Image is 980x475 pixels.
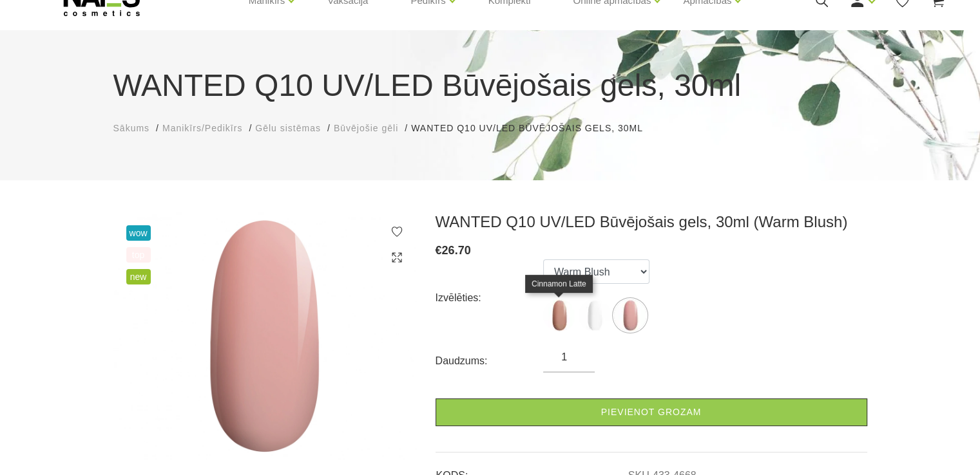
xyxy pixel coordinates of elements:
[614,299,646,331] img: ...
[436,212,867,232] h3: WANTED Q10 UV/LED Būvējošais gels, 30ml (Warm Blush)
[436,288,544,308] div: Izvēlēties:
[126,225,151,241] span: wow
[411,122,656,135] li: WANTED Q10 UV/LED Būvējošais gels, 30ml
[442,244,471,257] span: 26.70
[113,212,416,460] img: WANTED Q10 UV/LED Būvējošais gels, 30ml
[436,398,867,426] a: Pievienot grozam
[436,244,442,257] span: €
[126,269,151,284] span: new
[113,62,867,109] h1: WANTED Q10 UV/LED Būvējošais gels, 30ml
[255,123,321,133] span: Gēlu sistēmas
[579,299,611,331] img: ...
[162,122,242,135] a: Manikīrs/Pedikīrs
[255,122,321,135] a: Gēlu sistēmas
[543,299,575,331] img: ...
[113,123,150,133] span: Sākums
[334,122,398,135] a: Būvējošie gēli
[436,351,544,371] div: Daudzums:
[126,247,151,263] span: top
[334,123,398,133] span: Būvējošie gēli
[113,122,150,135] a: Sākums
[162,123,242,133] span: Manikīrs/Pedikīrs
